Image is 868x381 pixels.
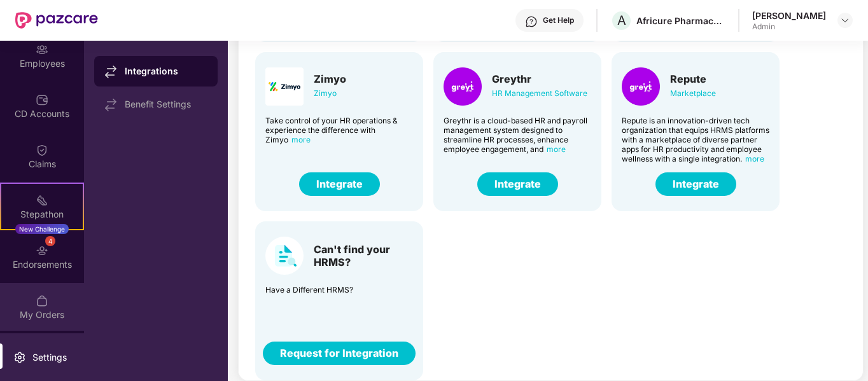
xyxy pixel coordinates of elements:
div: HR Management Software [492,87,587,100]
div: Settings [29,351,71,364]
div: Can't find your HRMS? [314,243,413,268]
img: svg+xml;base64,PHN2ZyB4bWxucz0iaHR0cDovL3d3dy53My5vcmcvMjAwMC9zdmciIHdpZHRoPSIxNy44MzIiIGhlaWdodD... [104,66,117,78]
img: svg+xml;base64,PHN2ZyB4bWxucz0iaHR0cDovL3d3dy53My5vcmcvMjAwMC9zdmciIHdpZHRoPSIyMSIgaGVpZ2h0PSIyMC... [36,194,48,207]
div: Benefit Settings [125,99,207,109]
span: more [745,154,764,163]
div: Marketplace [670,87,716,100]
div: [PERSON_NAME] [752,10,826,22]
div: New Challenge [15,224,69,234]
div: Zimyo [314,87,346,100]
img: Card Logo [265,237,304,275]
div: 4 [45,236,55,246]
div: Africure Pharmaceuticals ([GEOGRAPHIC_DATA]) Private [636,15,725,27]
img: svg+xml;base64,PHN2ZyBpZD0iU2V0dGluZy0yMHgyMCIgeG1sbnM9Imh0dHA6Ly93d3cudzMub3JnLzIwMDAvc3ZnIiB3aW... [13,351,26,364]
img: svg+xml;base64,PHN2ZyB4bWxucz0iaHR0cDovL3d3dy53My5vcmcvMjAwMC9zdmciIHdpZHRoPSIxNy44MzIiIGhlaWdodD... [104,99,117,111]
img: Card Logo [265,67,304,106]
img: Card Logo [444,67,482,106]
div: Repute [670,73,716,85]
img: svg+xml;base64,PHN2ZyBpZD0iRW1wbG95ZWVzIiB4bWxucz0iaHR0cDovL3d3dy53My5vcmcvMjAwMC9zdmciIHdpZHRoPS... [36,43,48,56]
div: Zimyo [314,73,346,85]
div: Stepathon [1,208,83,221]
img: svg+xml;base64,PHN2ZyBpZD0iTXlfT3JkZXJzIiBkYXRhLW5hbWU9Ik15IE9yZGVycyIgeG1sbnM9Imh0dHA6Ly93d3cudz... [36,294,48,307]
span: A [617,13,626,28]
div: Admin [752,22,826,32]
img: Card Logo [622,67,660,106]
div: Have a Different HRMS? [265,285,413,294]
button: Integrate [299,172,380,196]
span: more [291,135,311,144]
div: Integrations [125,65,207,78]
button: Integrate [477,172,558,196]
img: svg+xml;base64,PHN2ZyBpZD0iSGVscC0zMngzMiIgeG1sbnM9Imh0dHA6Ly93d3cudzMub3JnLzIwMDAvc3ZnIiB3aWR0aD... [525,15,538,28]
button: Integrate [655,172,736,196]
div: Greythr is a cloud-based HR and payroll management system designed to streamline HR processes, en... [444,116,591,154]
img: svg+xml;base64,PHN2ZyBpZD0iQ2xhaW0iIHhtbG5zPSJodHRwOi8vd3d3LnczLm9yZy8yMDAwL3N2ZyIgd2lkdGg9IjIwIi... [36,144,48,156]
img: svg+xml;base64,PHN2ZyBpZD0iQ0RfQWNjb3VudHMiIGRhdGEtbmFtZT0iQ0QgQWNjb3VudHMiIHhtbG5zPSJodHRwOi8vd3... [36,94,48,106]
span: more [547,144,566,154]
button: Request for Integration [263,342,416,365]
img: New Pazcare Logo [15,12,98,29]
div: Repute is an innovation-driven tech organization that equips HRMS platforms with a marketplace of... [622,116,769,163]
div: Take control of your HR operations & experience the difference with Zimyo [265,116,413,144]
div: Get Help [543,15,574,25]
img: svg+xml;base64,PHN2ZyBpZD0iRHJvcGRvd24tMzJ4MzIiIHhtbG5zPSJodHRwOi8vd3d3LnczLm9yZy8yMDAwL3N2ZyIgd2... [840,15,850,25]
img: svg+xml;base64,PHN2ZyBpZD0iRW5kb3JzZW1lbnRzIiB4bWxucz0iaHR0cDovL3d3dy53My5vcmcvMjAwMC9zdmciIHdpZH... [36,244,48,257]
div: Greythr [492,73,587,85]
